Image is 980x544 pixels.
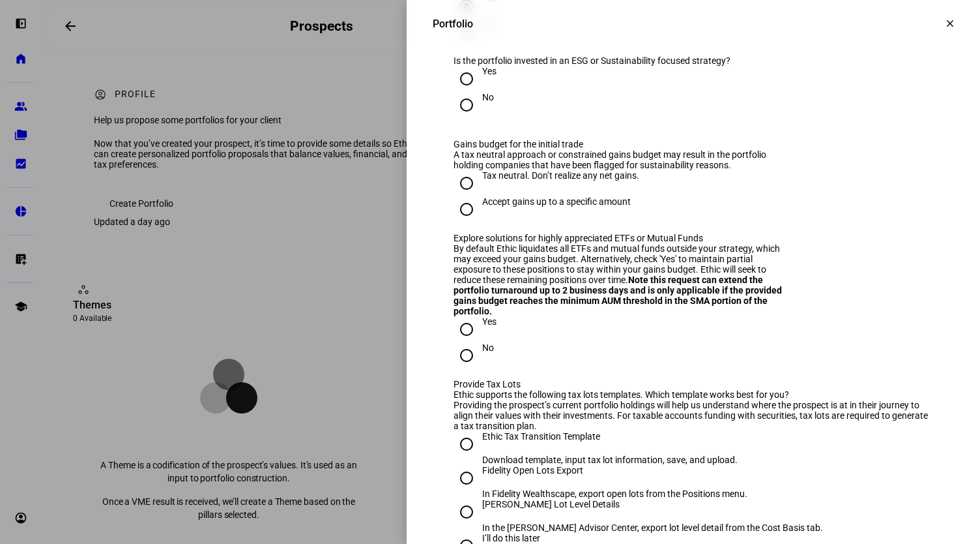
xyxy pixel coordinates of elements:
div: In Fidelity Wealthscape, export open lots from the Positions menu. [482,489,747,499]
div: By default Ethic liquidates all ETFs and mutual funds outside your strategy, which may exceed you... [454,243,789,316]
div: Fidelity Open Lots Export [482,465,747,476]
div: Is the portfolio invested in an ESG or Sustainability focused strategy? [454,55,789,66]
div: [PERSON_NAME] Lot Level Details [482,499,823,509]
div: Download template, input tax lot information, save, and upload. [482,455,738,465]
div: Yes [482,316,497,327]
div: In the [PERSON_NAME] Advisor Center, export lot level detail from the Cost Basis tab. [482,522,823,533]
div: Explore solutions for highly appreciated ETFs or Mutual Funds [454,233,789,243]
div: Provide Tax Lots [454,379,789,389]
div: Tax neutral. Don’t realize any net gains. [482,170,639,181]
div: I’ll do this later [482,533,600,543]
div: No [482,92,494,102]
div: A tax neutral approach or constrained gains budget may result in the portfolio holding companies ... [454,149,789,170]
div: Providing the prospect’s current portfolio holdings will help us understand where the prospect is... [454,400,933,431]
div: Ethic supports the following tax lots templates. Which template works best for you? [454,389,933,400]
div: Portfolio [433,18,473,30]
div: Gains budget for the initial trade [454,139,789,149]
div: No [482,342,494,353]
div: Ethic Tax Transition Template [482,431,738,442]
div: Yes [482,66,497,76]
mat-icon: clear [944,18,956,29]
div: Accept gains up to a specific amount [482,196,631,207]
b: Note this request can extend the portfolio turnaround up to 2 business days and is only applicabl... [454,275,782,316]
